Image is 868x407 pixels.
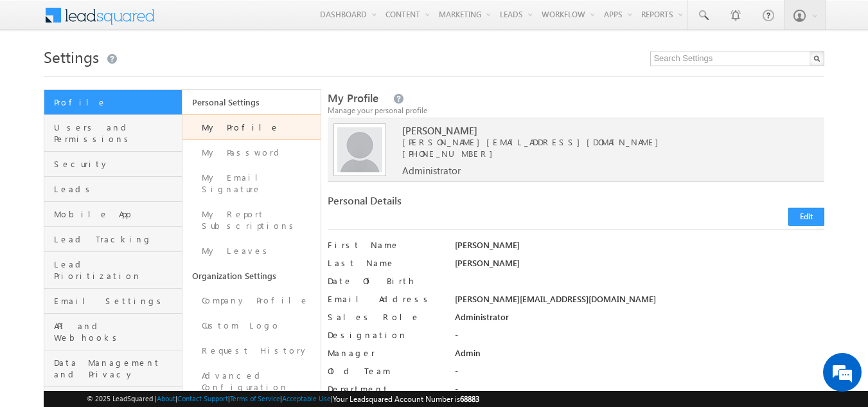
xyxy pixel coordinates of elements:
span: Profile [54,96,179,108]
button: Edit [788,208,824,226]
label: Department [328,383,443,395]
span: [PHONE_NUMBER] [402,148,499,159]
a: My Password [182,140,321,165]
label: Date Of Birth [328,275,443,287]
span: Administrator [402,165,461,176]
a: Terms of Service [230,394,280,402]
a: Custom Logo [182,313,321,338]
span: Mobile App [54,208,179,220]
a: Email Settings [44,289,182,314]
span: [PERSON_NAME][EMAIL_ADDRESS][DOMAIN_NAME] [402,136,800,148]
a: Personal Settings [182,90,321,114]
span: API and Webhooks [54,320,179,343]
a: Leads [44,177,182,202]
a: Mobile App [44,202,182,227]
span: Email Settings [54,295,179,307]
label: Sales Role [328,311,443,323]
a: My Profile [182,114,321,140]
span: Lead Prioritization [54,258,179,282]
a: Company Profile [182,288,321,313]
a: Profile [44,90,182,115]
a: About [157,394,175,402]
span: [PERSON_NAME] [402,125,800,136]
span: Leads [54,183,179,195]
div: Administrator [455,311,824,329]
a: My Report Subscriptions [182,202,321,239]
span: Data Management and Privacy [54,357,179,380]
a: Security [44,152,182,177]
label: Manager [328,347,443,359]
div: - [455,365,824,383]
div: - [455,329,824,347]
label: Email Address [328,293,443,305]
a: API and Webhooks [44,314,182,350]
a: Request History [182,338,321,363]
span: My Profile [328,91,378,105]
span: Settings [44,46,99,67]
div: [PERSON_NAME] [455,239,824,257]
div: Manage your personal profile [328,105,825,116]
a: Advanced Configuration [182,363,321,400]
a: Acceptable Use [282,394,331,402]
div: [PERSON_NAME][EMAIL_ADDRESS][DOMAIN_NAME] [455,293,824,311]
span: 68883 [460,394,479,404]
label: First Name [328,239,443,251]
label: Old Team [328,365,443,377]
div: Admin [455,347,824,365]
a: Lead Prioritization [44,252,182,289]
a: My Leaves [182,239,321,264]
a: Lead Tracking [44,227,182,252]
span: Users and Permissions [54,122,179,145]
label: Designation [328,329,443,341]
div: - [455,383,824,401]
a: Organization Settings [182,264,321,288]
a: Contact Support [177,394,228,402]
span: Lead Tracking [54,233,179,245]
div: Personal Details [328,195,570,213]
label: Last Name [328,257,443,269]
span: Your Leadsquared Account Number is [333,394,479,404]
div: [PERSON_NAME] [455,257,824,275]
input: Search Settings [650,51,824,66]
a: Users and Permissions [44,115,182,152]
a: Data Management and Privacy [44,350,182,387]
a: My Email Signature [182,165,321,202]
span: Security [54,158,179,170]
span: © 2025 LeadSquared | | | | | [87,393,479,405]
